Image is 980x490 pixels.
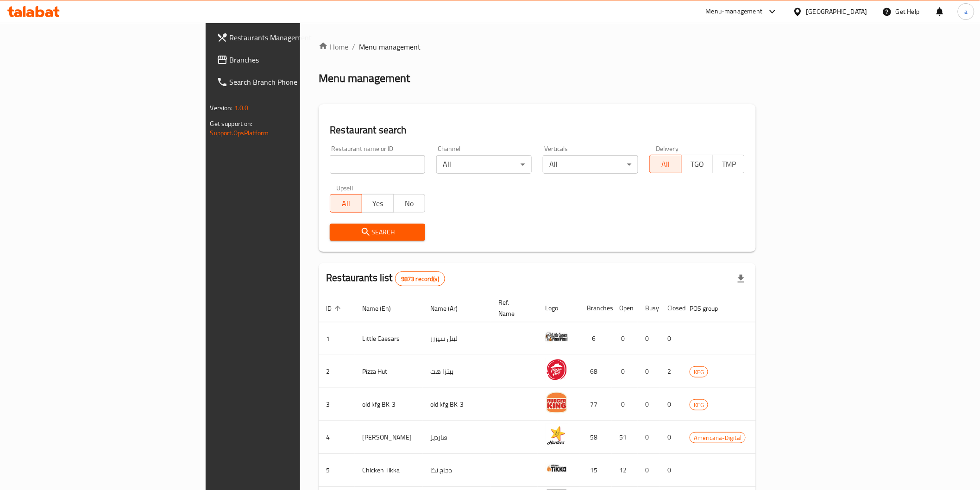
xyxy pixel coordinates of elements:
[430,303,470,314] span: Name (Ar)
[359,41,421,52] span: Menu management
[660,322,682,355] td: 0
[209,71,369,93] a: Search Branch Phone
[543,155,638,174] div: All
[681,155,713,173] button: TGO
[653,157,678,171] span: All
[423,454,491,487] td: دجاج تكا
[362,303,403,314] span: Name (En)
[730,268,752,290] div: Export file
[612,294,638,322] th: Open
[336,185,353,191] label: Upsell
[234,102,249,114] span: 1.0.0
[612,388,638,421] td: 0
[355,388,423,421] td: old kfg BK-3
[660,294,682,322] th: Closed
[210,127,269,139] a: Support.OpsPlatform
[612,454,638,487] td: 12
[498,297,527,319] span: Ref. Name
[210,118,253,130] span: Get support on:
[330,224,425,241] button: Search
[330,155,425,174] input: Search for restaurant name or ID..
[649,155,681,173] button: All
[230,76,362,88] span: Search Branch Phone
[806,6,867,17] div: [GEOGRAPHIC_DATA]
[395,271,445,286] div: Total records count
[423,355,491,388] td: بيتزا هت
[355,322,423,355] td: Little Caesars
[366,197,390,210] span: Yes
[355,454,423,487] td: Chicken Tikka
[660,355,682,388] td: 2
[638,421,660,454] td: 0
[230,32,362,43] span: Restaurants Management
[612,322,638,355] td: 0
[209,26,369,49] a: Restaurants Management
[230,54,362,65] span: Branches
[396,275,445,283] span: 9873 record(s)
[660,421,682,454] td: 0
[690,303,730,314] span: POS group
[209,49,369,71] a: Branches
[706,6,763,17] div: Menu-management
[638,388,660,421] td: 0
[579,355,612,388] td: 68
[638,294,660,322] th: Busy
[579,454,612,487] td: 15
[545,457,568,480] img: Chicken Tikka
[690,400,708,410] span: KFG
[612,421,638,454] td: 51
[713,155,745,173] button: TMP
[538,294,579,322] th: Logo
[638,454,660,487] td: 0
[355,421,423,454] td: [PERSON_NAME]
[337,226,418,238] span: Search
[423,388,491,421] td: old kfg BK-3
[656,145,679,152] label: Delivery
[685,157,710,171] span: TGO
[210,102,233,114] span: Version:
[436,155,532,174] div: All
[397,197,421,210] span: No
[355,355,423,388] td: Pizza Hut
[579,322,612,355] td: 6
[334,197,358,210] span: All
[964,6,967,17] span: a
[638,355,660,388] td: 0
[319,41,756,52] nav: breadcrumb
[690,367,708,377] span: KFG
[330,123,745,137] h2: Restaurant search
[579,388,612,421] td: 77
[545,424,568,447] img: Hardee's
[393,194,425,213] button: No
[330,194,362,213] button: All
[690,433,745,443] span: Americana-Digital
[612,355,638,388] td: 0
[362,194,394,213] button: Yes
[423,322,491,355] td: ليتل سيزرز
[660,388,682,421] td: 0
[326,271,445,286] h2: Restaurants list
[579,421,612,454] td: 58
[545,391,568,414] img: old kfg BK-3
[545,325,568,348] img: Little Caesars
[579,294,612,322] th: Branches
[326,303,344,314] span: ID
[545,358,568,381] img: Pizza Hut
[423,421,491,454] td: هارديز
[717,157,741,171] span: TMP
[638,322,660,355] td: 0
[660,454,682,487] td: 0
